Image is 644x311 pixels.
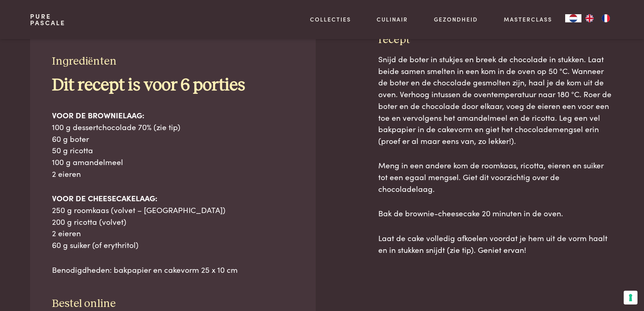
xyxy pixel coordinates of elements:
span: 200 g ricotta (volvet) [52,216,126,227]
span: 60 g suiker (of erythritol) [52,239,139,250]
span: 60 g boter [52,133,89,144]
a: EN [581,14,598,22]
b: VOOR DE CHEESECAKELAAG: [52,192,157,203]
a: NL [565,14,581,22]
aside: Language selected: Nederlands [565,14,614,22]
button: Uw voorkeuren voor toestemming voor trackingtechnologieën [624,291,637,304]
a: Culinair [377,15,408,24]
span: 2 eieren [52,168,81,179]
span: Laat de cake volledig afkoelen voordat je hem uit de vorm haalt en in stukken snijdt (zie tip). G... [378,232,607,255]
a: PurePascale [30,13,65,26]
a: FR [598,14,614,22]
span: 50 g ricotta [52,144,93,155]
a: Masterclass [504,15,552,24]
h3: Bestel online [52,297,294,311]
span: Benodigdheden: bakpapier en cakevorm 25 x 10 cm [52,264,238,275]
span: Meng in een andere kom de roomkaas, ricotta, eieren en suiker tot een egaal mengsel. Giet dit voo... [378,159,604,194]
span: Bak de brownie-cheesecake 20 minuten in de oven. [378,207,563,218]
b: Dit recept is voor 6 porties [52,77,245,94]
a: Collecties [310,15,351,24]
span: 100 g dessertchocolade 70% (zie tip) [52,121,180,132]
div: Language [565,14,581,22]
b: VOOR DE BROWNIELAAG: [52,109,144,120]
span: 250 g roomkaas (volvet – [GEOGRAPHIC_DATA]) [52,204,226,215]
span: Snijd de boter in stukjes en breek de chocolade in stukken. Laat beide samen smelten in een kom i... [378,53,611,146]
span: Ingrediënten [52,56,117,67]
a: Gezondheid [434,15,478,24]
span: 2 eieren [52,227,81,238]
span: 100 g amandelmeel [52,156,123,167]
h3: recept [378,33,614,47]
ul: Language list [581,14,614,22]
